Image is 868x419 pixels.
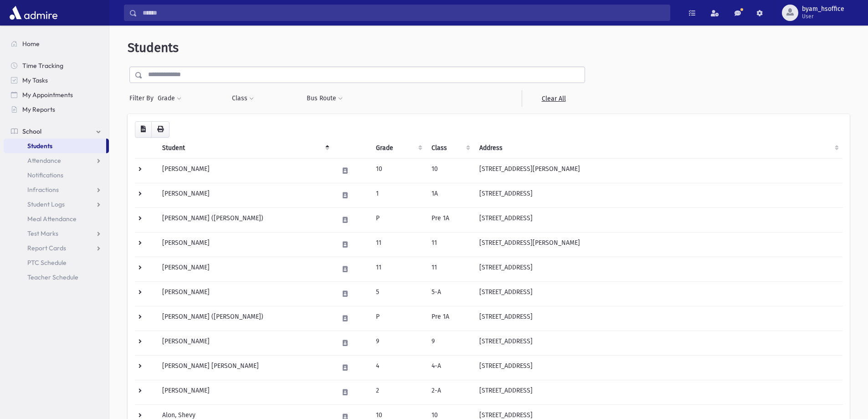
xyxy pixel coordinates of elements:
[22,127,41,135] span: School
[4,153,109,168] a: Attendance
[474,207,842,232] td: [STREET_ADDRESS]
[426,355,474,380] td: 4-A
[474,183,842,207] td: [STREET_ADDRESS]
[802,13,844,20] span: User
[22,91,73,99] span: My Appointments
[426,207,474,232] td: Pre 1A
[370,232,426,257] td: 11
[231,90,254,107] button: Class
[4,241,109,255] a: Report Cards
[474,281,842,306] td: [STREET_ADDRESS]
[426,306,474,331] td: Pre 1A
[151,121,169,138] button: Print
[370,355,426,380] td: 4
[157,90,182,107] button: Grade
[7,4,60,22] img: AdmirePro
[426,232,474,257] td: 11
[4,168,109,182] a: Notifications
[22,62,63,70] span: Time Tracking
[157,207,333,232] td: [PERSON_NAME] ([PERSON_NAME])
[157,183,333,207] td: [PERSON_NAME]
[4,73,109,88] a: My Tasks
[4,270,109,285] a: Teacher Schedule
[4,212,109,226] a: Meal Attendance
[370,158,426,183] td: 10
[4,88,109,102] a: My Appointments
[370,257,426,281] td: 11
[157,355,333,380] td: [PERSON_NAME] [PERSON_NAME]
[522,90,585,107] a: Clear All
[157,257,333,281] td: [PERSON_NAME]
[22,105,55,114] span: My Reports
[128,40,179,55] span: Students
[27,259,67,267] span: PTC Schedule
[426,380,474,404] td: 2-A
[137,5,670,21] input: Search
[27,156,61,165] span: Attendance
[370,281,426,306] td: 5
[370,207,426,232] td: P
[157,158,333,183] td: [PERSON_NAME]
[22,40,40,48] span: Home
[426,331,474,355] td: 9
[370,331,426,355] td: 9
[426,183,474,207] td: 1A
[4,197,109,212] a: Student Logs
[157,306,333,331] td: [PERSON_NAME] ([PERSON_NAME])
[4,58,109,73] a: Time Tracking
[474,355,842,380] td: [STREET_ADDRESS]
[474,257,842,281] td: [STREET_ADDRESS]
[802,5,844,13] span: byam_hsoffice
[4,36,109,51] a: Home
[27,215,77,223] span: Meal Attendance
[4,182,109,197] a: Infractions
[4,226,109,241] a: Test Marks
[157,138,333,159] th: Student: activate to sort column descending
[27,229,58,238] span: Test Marks
[157,331,333,355] td: [PERSON_NAME]
[4,255,109,270] a: PTC Schedule
[474,380,842,404] td: [STREET_ADDRESS]
[27,142,52,150] span: Students
[27,186,59,194] span: Infractions
[370,138,426,159] th: Grade: activate to sort column ascending
[426,257,474,281] td: 11
[370,183,426,207] td: 1
[157,281,333,306] td: [PERSON_NAME]
[370,306,426,331] td: P
[27,273,78,281] span: Teacher Schedule
[474,138,842,159] th: Address: activate to sort column ascending
[22,76,48,84] span: My Tasks
[4,102,109,117] a: My Reports
[157,232,333,257] td: [PERSON_NAME]
[474,306,842,331] td: [STREET_ADDRESS]
[426,281,474,306] td: 5-A
[474,232,842,257] td: [STREET_ADDRESS][PERSON_NAME]
[474,158,842,183] td: [STREET_ADDRESS][PERSON_NAME]
[135,121,152,138] button: CSV
[129,93,157,103] span: Filter By
[426,158,474,183] td: 10
[27,200,65,208] span: Student Logs
[4,139,106,153] a: Students
[157,380,333,404] td: [PERSON_NAME]
[27,244,66,252] span: Report Cards
[370,380,426,404] td: 2
[474,331,842,355] td: [STREET_ADDRESS]
[27,171,63,179] span: Notifications
[4,124,109,139] a: School
[426,138,474,159] th: Class: activate to sort column ascending
[306,90,343,107] button: Bus Route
